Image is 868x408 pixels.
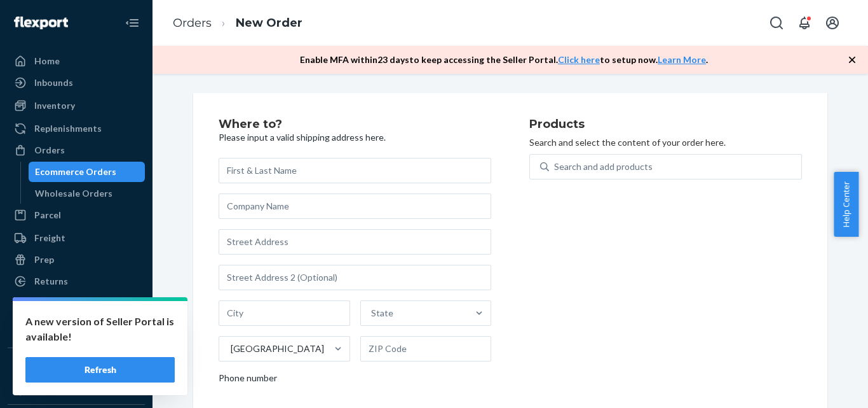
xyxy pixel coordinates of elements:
[219,229,491,255] input: Street Address
[219,372,277,390] span: Phone number
[25,314,175,344] p: A new version of Seller Portal is available!
[163,4,313,42] ol: breadcrumbs
[231,342,324,355] div: [GEOGRAPHIC_DATA]
[29,183,146,204] a: Wholesale Orders
[371,307,393,320] div: State
[820,10,845,36] button: Open account menu
[119,10,145,36] button: Close Navigation
[229,342,231,355] input: [GEOGRAPHIC_DATA]
[658,54,706,65] a: Learn More
[8,384,145,399] a: Add Integration
[35,165,116,178] div: Ecommerce Orders
[25,357,175,383] button: Refresh
[219,265,491,290] input: Street Address 2 (Optional)
[834,172,858,237] button: Help Center
[8,51,145,71] a: Home
[34,99,75,112] div: Inventory
[219,300,350,326] input: City
[792,10,817,36] button: Open notifications
[8,205,145,225] a: Parcel
[219,131,491,144] p: Please input a valid shipping address here.
[173,16,212,30] a: Orders
[34,209,61,222] div: Parcel
[8,118,145,139] a: Replenishments
[529,136,802,149] p: Search and select the content of your order here.
[529,118,802,131] h2: Products
[8,271,145,292] a: Returns
[34,253,54,266] div: Prep
[219,158,491,183] input: First & Last Name
[29,162,146,182] a: Ecommerce Orders
[300,53,708,66] p: Enable MFA within 23 days to keep accessing the Seller Portal. to setup now. .
[219,118,491,131] h2: Where to?
[8,294,145,314] a: Reporting
[8,228,145,248] a: Freight
[558,54,600,65] a: Click here
[34,232,65,244] div: Freight
[34,122,102,135] div: Replenishments
[8,73,145,93] a: Inbounds
[554,160,653,173] div: Search and add products
[34,275,68,288] div: Returns
[764,10,789,36] button: Open Search Box
[34,76,73,89] div: Inbounds
[360,336,492,362] input: ZIP Code
[8,358,145,379] button: Integrations
[236,16,302,30] a: New Order
[34,144,65,157] div: Orders
[8,250,145,270] a: Prep
[8,317,145,337] a: Billing
[35,187,112,200] div: Wholesale Orders
[219,193,491,219] input: Company Name
[8,95,145,116] a: Inventory
[34,55,60,67] div: Home
[14,17,68,29] img: Flexport logo
[8,140,145,160] a: Orders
